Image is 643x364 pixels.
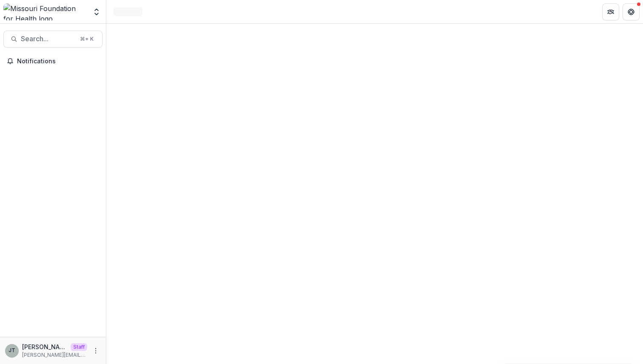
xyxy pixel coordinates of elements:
button: Search... [3,31,102,48]
button: Notifications [3,54,102,68]
p: [PERSON_NAME][EMAIL_ADDRESS][DOMAIN_NAME] [22,351,87,359]
button: Open entity switcher [91,3,102,20]
span: Search... [21,35,75,43]
p: [PERSON_NAME] [22,342,67,351]
p: Staff [71,343,87,351]
button: More [91,346,101,356]
button: Get Help [623,3,640,20]
nav: breadcrumb [110,6,146,18]
span: Notifications [17,58,99,65]
button: Partners [602,3,619,20]
div: Joyce N Temelio [9,348,15,353]
img: Missouri Foundation for Health logo [3,3,87,20]
div: ⌘ + K [78,34,95,44]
